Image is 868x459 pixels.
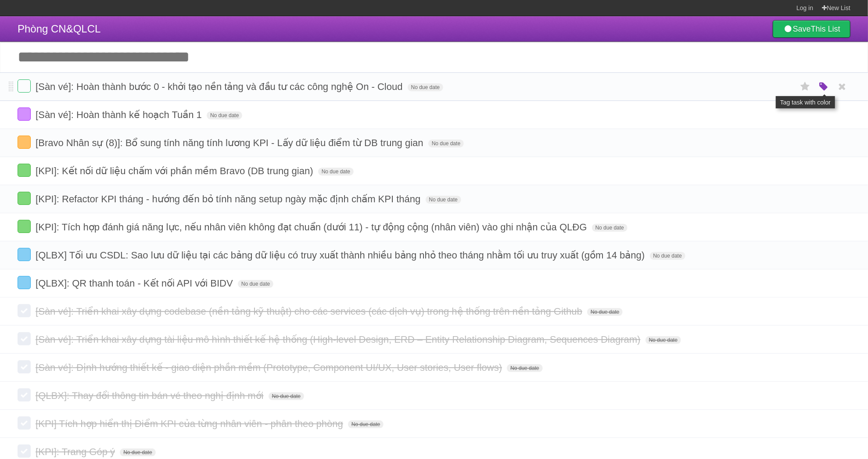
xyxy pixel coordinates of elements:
[811,25,840,33] b: This List
[348,420,384,428] span: No due date
[18,388,31,402] label: Done
[646,336,681,344] span: No due date
[18,79,31,93] label: Done
[428,140,464,147] span: No due date
[426,196,461,204] span: No due date
[36,137,426,148] span: [Bravo Nhân sự (8)]: Bổ sung tính năng tính lương KPI - Lấy dữ liệu điểm từ DB trung gian
[18,276,31,289] label: Done
[36,418,345,429] span: [KPI] Tích hợp hiển thị Điểm KPI của từng nhân viên - phân theo phòng
[318,168,354,176] span: No due date
[18,164,31,177] label: Done
[18,248,31,261] label: Done
[797,79,814,94] label: Star task
[18,136,31,149] label: Done
[36,194,423,204] span: [KPI]: Refactor KPI tháng - hướng đến bỏ tính năng setup ngày mặc định chấm KPI tháng
[18,192,31,205] label: Done
[18,23,100,35] span: Phòng CN&QLCL
[120,448,155,456] span: No due date
[36,390,265,401] span: [QLBX]: Thay đổi thông tin bán vé theo nghị định mới
[36,446,117,457] span: [KPI]: Trang Góp ý
[36,250,647,261] span: [QLBX] Tối ưu CSDL: Sao lưu dữ liệu tại các bảng dữ liệu có truy xuất thành nhiều bảng nhỏ theo t...
[507,364,542,372] span: No due date
[18,108,31,121] label: Done
[592,224,628,232] span: No due date
[269,392,304,400] span: No due date
[36,81,405,92] span: [Sàn vé]: Hoàn thành bước 0 - khởi tạo nền tảng và đầu tư các công nghệ On - Cloud
[207,111,242,119] span: No due date
[587,308,623,316] span: No due date
[18,445,31,458] label: Done
[36,278,235,289] span: [QLBX]: QR thanh toán - Kết nối API với BIDV
[650,252,685,260] span: No due date
[18,304,31,317] label: Done
[18,416,31,430] label: Done
[36,334,643,345] span: [Sàn vé]: Triển khai xây dựng tài liệu mô hình thiết kế hệ thống (High-level Design, ERD – Entity...
[36,109,204,120] span: [Sàn vé]: Hoàn thành kế hoạch Tuần 1
[408,83,443,91] span: No due date
[36,362,504,373] span: [Sàn vé]: Định hướng thiết kế - giao diện phần mềm (Prototype, Component UI/UX, User stories, Use...
[18,220,31,233] label: Done
[18,360,31,373] label: Done
[18,332,31,345] label: Done
[36,222,589,233] span: [KPI]: Tích hợp đánh giá năng lực, nếu nhân viên không đạt chuẩn (dưới 11) - tự động cộng (nhân v...
[36,306,585,317] span: [Sàn vé]: Triển khai xây dựng codebase (nền tảng kỹ thuật) cho các services (các dịch vụ) trong h...
[36,165,316,176] span: [KPI]: Kết nối dữ liệu chấm với phần mềm Bravo (DB trung gian)
[238,280,273,288] span: No due date
[773,20,850,38] a: SaveThis List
